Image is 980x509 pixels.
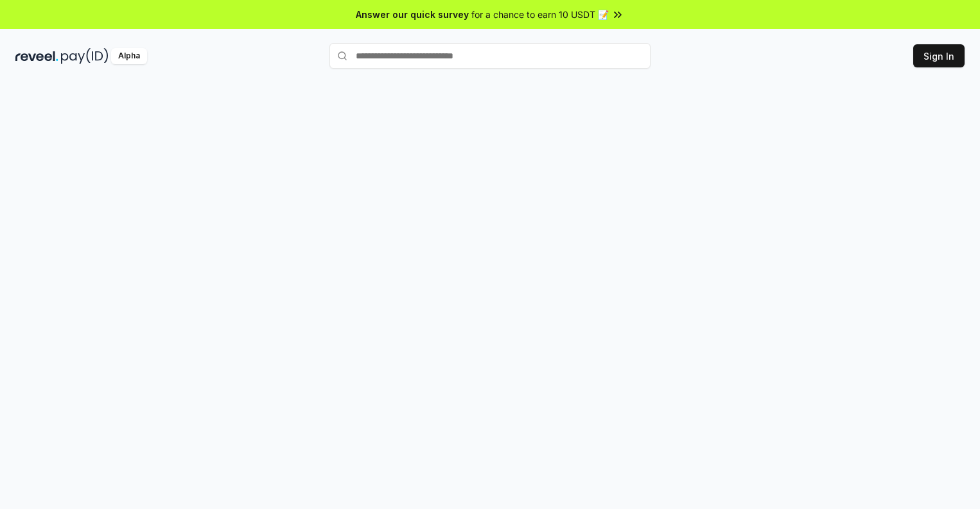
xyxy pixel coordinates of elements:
[61,48,109,64] img: pay_id
[15,48,58,64] img: reveel_dark
[356,8,469,21] span: Answer our quick survey
[913,44,965,67] button: Sign In
[471,8,609,21] span: for a chance to earn 10 USDT 📝
[111,48,147,64] div: Alpha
